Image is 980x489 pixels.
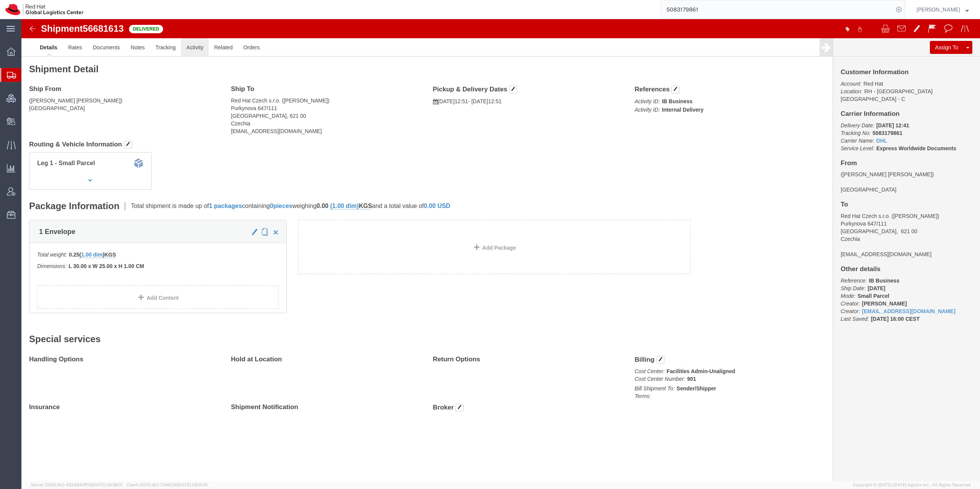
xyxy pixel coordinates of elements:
[31,483,123,487] span: Server: 2025.18.0-4329943ff18
[661,0,893,19] input: Search for shipment number, reference number
[126,483,207,487] span: Client: 2025.18.0-7346316
[916,5,969,14] button: [PERSON_NAME]
[21,19,980,481] iframe: FS Legacy Container
[853,482,971,488] span: Copyright © [DATE]-[DATE] Agistix Inc., All Rights Reserved
[916,5,960,14] span: Eva Ruzickova
[178,483,207,487] span: [DATE] 08:10:16
[5,4,83,15] img: logo
[92,483,123,487] span: [DATE] 08:38:12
